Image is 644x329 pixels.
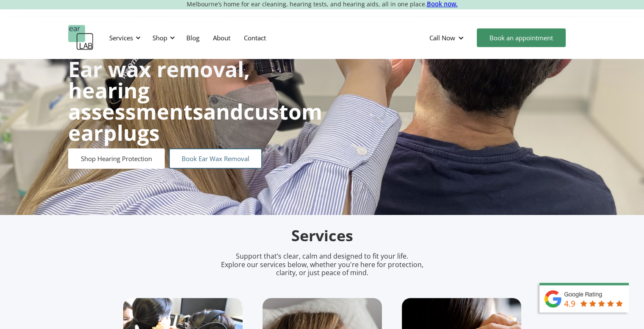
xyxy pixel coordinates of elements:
strong: Ear wax removal, hearing assessments [68,55,250,126]
div: Shop [152,33,167,42]
div: Shop [147,25,177,50]
a: Book Ear Wax Removal [169,148,262,169]
div: Call Now [429,33,455,42]
a: About [206,25,237,50]
a: home [68,25,94,50]
h2: Services [123,226,521,246]
p: Support that’s clear, calm and designed to fit your life. Explore our services below, whether you... [210,252,434,277]
div: Call Now [423,25,473,50]
div: Services [109,33,133,42]
a: Contact [237,25,273,50]
a: Book an appointment [477,28,566,47]
strong: custom earplugs [68,97,322,147]
a: Shop Hearing Protection [68,148,165,169]
div: Services [104,25,143,50]
h1: and [68,59,322,143]
a: Blog [180,25,206,50]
